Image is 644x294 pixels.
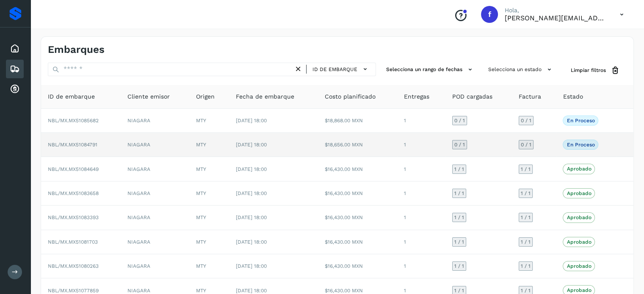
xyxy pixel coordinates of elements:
td: NIAGARA [121,254,190,278]
td: MTY [189,133,229,157]
span: Entregas [404,92,429,101]
span: 1 / 1 [454,288,464,293]
td: 1 [397,206,445,230]
span: Limpiar filtros [571,66,606,74]
span: 0 / 1 [521,118,531,123]
td: MTY [189,206,229,230]
span: 1 / 1 [521,288,531,293]
span: 1 / 1 [521,191,531,196]
span: 0 / 1 [454,118,465,123]
div: Cuentas por cobrar [6,80,24,99]
td: 1 [397,254,445,278]
span: NBL/MX.MX51083658 [48,190,99,196]
p: Aprobado [567,214,591,220]
span: NBL/MX.MX51081703 [48,239,98,245]
span: [DATE] 18:00 [236,214,267,220]
span: 1 / 1 [521,167,531,172]
p: Aprobado [567,166,591,172]
span: 1 / 1 [454,264,464,269]
td: NIAGARA [121,206,190,230]
td: $16,430.00 MXN [318,254,398,278]
td: $16,430.00 MXN [318,230,398,254]
button: Selecciona un estado [485,63,557,77]
h4: Embarques [48,44,105,56]
td: $18,656.00 MXN [318,133,398,157]
span: NBL/MX.MX51084649 [48,166,99,172]
p: Aprobado [567,287,591,293]
td: $16,430.00 MXN [318,181,398,206]
td: NIAGARA [121,181,190,206]
span: ID de embarque [48,92,95,101]
span: [DATE] 18:00 [236,263,267,269]
span: 1 / 1 [454,191,464,196]
p: Aprobado [567,263,591,269]
td: $16,430.00 MXN [318,157,398,181]
span: Costo planificado [325,92,376,101]
span: NBL/MX.MX51077859 [48,288,99,294]
td: MTY [189,181,229,206]
span: 1 / 1 [454,239,464,245]
td: NIAGARA [121,133,190,157]
span: 1 / 1 [521,239,531,245]
span: [DATE] 18:00 [236,166,267,172]
div: Embarques [6,60,24,78]
td: 1 [397,109,445,133]
div: Inicio [6,39,24,58]
span: 0 / 1 [454,142,465,147]
span: Origen [196,92,215,101]
span: 1 / 1 [521,264,531,269]
span: NBL/MX.MX51084791 [48,142,97,148]
span: POD cargadas [452,92,492,101]
span: [DATE] 18:00 [236,288,267,294]
span: 0 / 1 [521,142,531,147]
span: [DATE] 18:00 [236,142,267,148]
td: MTY [189,109,229,133]
span: NBL/MX.MX51085682 [48,118,99,124]
td: 1 [397,133,445,157]
td: $18,868.00 MXN [318,109,398,133]
span: Cliente emisor [127,92,170,101]
td: $16,430.00 MXN [318,206,398,230]
span: NBL/MX.MX51080263 [48,263,99,269]
td: NIAGARA [121,230,190,254]
span: ID de embarque [312,66,357,73]
td: MTY [189,230,229,254]
span: Estado [563,92,583,101]
span: [DATE] 18:00 [236,239,267,245]
button: ID de embarque [310,63,372,75]
p: Hola, [505,7,606,14]
td: NIAGARA [121,109,190,133]
span: Fecha de embarque [236,92,294,101]
p: En proceso [567,142,594,148]
p: En proceso [567,118,594,124]
span: NBL/MX.MX51083393 [48,214,99,220]
td: MTY [189,157,229,181]
button: Selecciona un rango de fechas [383,63,478,77]
td: 1 [397,157,445,181]
span: Factura [519,92,541,101]
td: NIAGARA [121,157,190,181]
td: 1 [397,230,445,254]
span: 1 / 1 [454,215,464,220]
span: [DATE] 18:00 [236,190,267,196]
p: Aprobado [567,239,591,245]
td: 1 [397,181,445,206]
button: Limpiar filtros [564,63,627,78]
td: MTY [189,254,229,278]
p: Aprobado [567,190,591,196]
span: 1 / 1 [521,215,531,220]
p: flor.compean@gruporeyes.com.mx [505,14,606,22]
span: [DATE] 18:00 [236,118,267,124]
span: 1 / 1 [454,167,464,172]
